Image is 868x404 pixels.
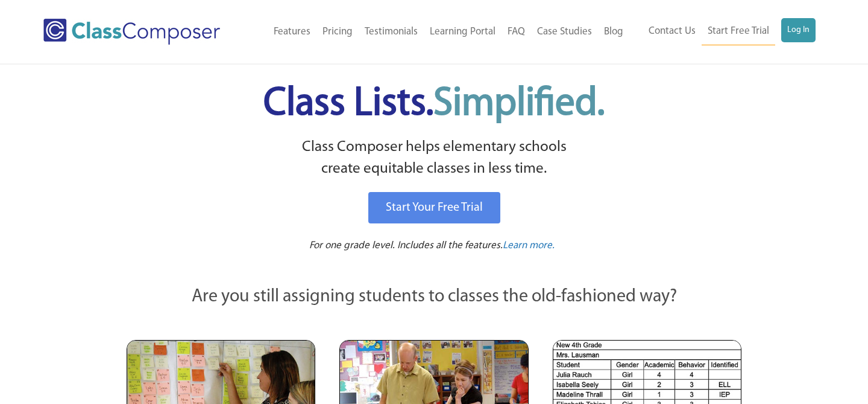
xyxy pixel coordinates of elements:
[643,18,702,45] a: Contact Us
[702,18,775,45] a: Start Free Trial
[502,19,531,45] a: FAQ
[359,19,424,45] a: Testimonials
[309,240,503,251] span: For one grade level. Includes all the features.
[316,19,359,45] a: Pricing
[268,19,316,45] a: Features
[531,19,598,45] a: Case Studies
[503,240,555,251] span: Learn more.
[386,202,483,214] span: Start Your Free Trial
[503,239,555,254] a: Learn more.
[629,18,816,45] nav: Header Menu
[127,284,741,310] p: Are you still assigning students to classes the old-fashioned way?
[424,19,502,45] a: Learning Portal
[433,85,605,124] span: Simplified.
[263,85,605,124] span: Class Lists.
[125,136,743,181] p: Class Composer helps elementary schools create equitable classes in less time.
[598,19,629,45] a: Blog
[43,19,220,45] img: Class Composer
[368,192,500,223] a: Start Your Free Trial
[248,19,629,45] nav: Header Menu
[781,18,816,42] a: Log In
